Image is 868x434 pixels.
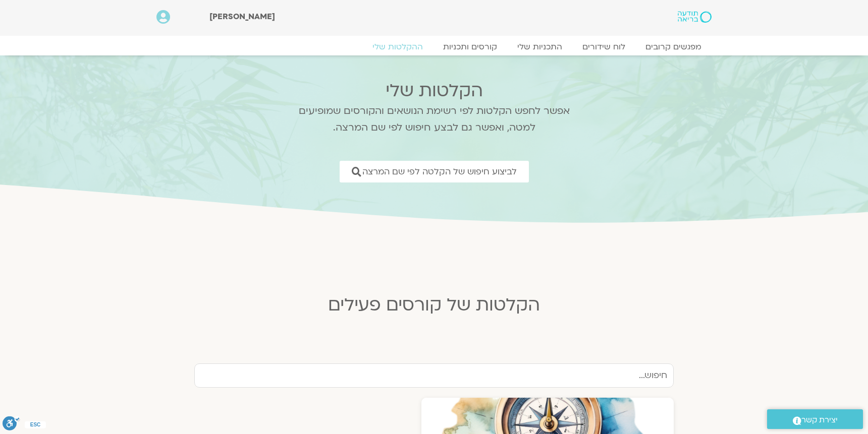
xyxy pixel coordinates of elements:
[801,413,838,427] span: יצירת קשר
[635,42,712,52] a: מפגשים קרובים
[194,363,674,388] input: חיפוש...
[507,42,572,52] a: התכניות שלי
[285,103,583,136] p: אפשר לחפש הקלטות לפי רשימת הנושאים והקורסים שמופיעים למטה, ואפשר גם לבצע חיפוש לפי שם המרצה.
[362,42,433,52] a: ההקלטות שלי
[767,409,863,429] a: יצירת קשר
[209,11,275,22] span: [PERSON_NAME]
[285,81,583,101] h2: הקלטות שלי
[187,295,681,315] h2: הקלטות של קורסים פעילים
[433,42,507,52] a: קורסים ותכניות
[362,167,517,176] span: לביצוע חיפוש של הקלטה לפי שם המרצה
[156,42,712,52] nav: Menu
[572,42,635,52] a: לוח שידורים
[340,161,529,182] a: לביצוע חיפוש של הקלטה לפי שם המרצה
